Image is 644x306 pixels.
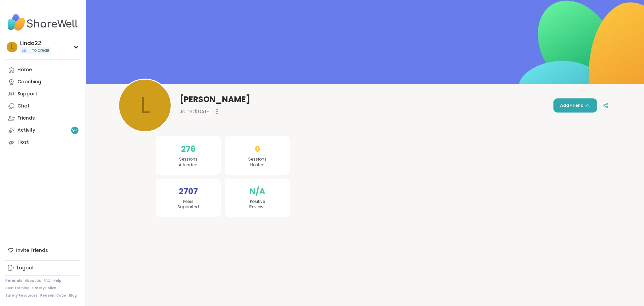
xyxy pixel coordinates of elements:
a: About Us [25,278,41,283]
span: 0 [255,143,260,155]
a: Host Training [5,286,30,291]
span: Peers Supported [177,199,199,210]
div: Support [17,91,37,97]
a: Blog [69,293,77,298]
span: Add Friend [560,102,590,108]
span: 2707 [179,185,198,198]
span: Sessions Attended [179,157,198,168]
div: Host [17,139,29,146]
div: Activity [17,127,35,134]
a: Chat [5,100,80,112]
a: Host [5,136,80,148]
a: Coaching [5,76,80,88]
a: Safety Resources [5,293,38,298]
div: Coaching [17,79,41,85]
span: N/A [250,185,265,198]
a: Redeem Code [40,293,66,298]
div: Home [17,67,32,73]
a: Friends [5,112,80,124]
div: Logout [17,265,34,271]
a: Logout [5,262,80,274]
a: FAQ [44,278,51,283]
a: Support [5,88,80,100]
div: Chat [17,103,30,110]
button: Add Friend [553,98,597,113]
img: ShareWell Nav Logo [5,11,80,34]
a: Help [53,278,61,283]
div: Linda22 [20,40,51,47]
div: Invite Friends [5,244,80,256]
a: Safety Policy [32,286,56,291]
a: Referrals [5,278,22,283]
a: Activity9+ [5,124,80,136]
span: L [11,43,13,51]
span: 9 + [72,128,78,133]
a: Home [5,64,80,76]
span: Joined [DATE] [180,108,211,115]
span: L [140,88,150,123]
span: [PERSON_NAME] [180,94,250,105]
span: 276 [181,143,196,155]
span: Sessions Hosted [248,157,267,168]
span: Positive Reviews [249,199,266,210]
span: 1 Pro credit [28,48,49,53]
div: Friends [17,115,35,122]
